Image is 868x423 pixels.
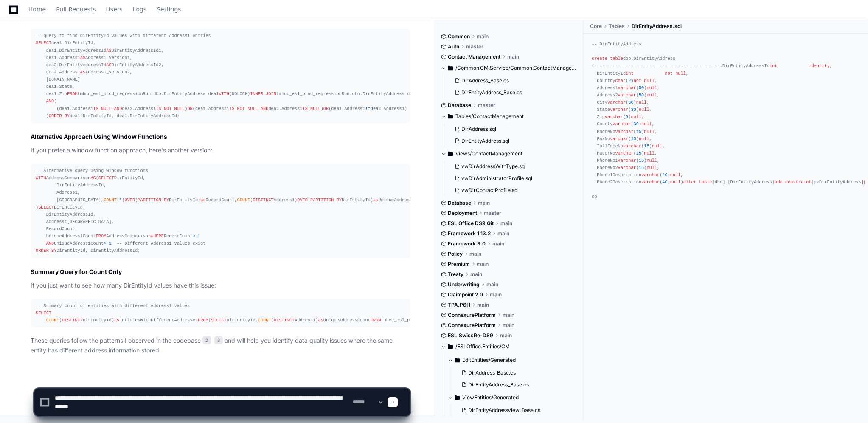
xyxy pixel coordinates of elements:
span: OR [187,106,192,111]
span: main [469,251,481,257]
span: Pull Requests [56,7,96,12]
span: 15 [639,158,644,163]
button: vwDirAdministratorProfile.sql [451,172,572,184]
h2: Summary Query for Count Only [31,268,410,276]
svg: Directory [448,111,453,121]
span: null [636,100,647,105]
span: 40 [662,172,667,178]
span: main [497,230,509,237]
span: BY [337,197,342,203]
span: AND [114,106,122,111]
span: 50 [639,85,644,90]
span: Premium [448,261,470,268]
span: null [646,165,657,170]
span: table [699,180,712,185]
span: varchar [618,165,636,170]
span: varchar [618,85,636,90]
span: -- Summary count of entities with different Address1 values [36,303,190,308]
span: main [503,322,514,329]
span: ESL.SwissRe-DS9 [448,332,493,339]
span: as [318,318,323,323]
span: -- DirEntityAddress [592,42,641,47]
span: null [631,114,641,119]
span: Tables [609,23,625,30]
span: vwDirAddressWithType.sql [461,163,526,170]
span: Contact Management [448,54,500,60]
span: IS [303,106,308,111]
span: ORDER [36,248,49,253]
span: main [490,291,502,298]
span: 15 [636,129,641,134]
span: AS [80,55,85,60]
span: null [646,158,657,163]
span: null [675,70,686,76]
button: vwDirAddressWithType.sql [451,161,572,172]
span: FROM [198,318,208,323]
span: main [477,33,489,40]
span: COUNT [258,318,271,323]
svg: Directory [448,149,453,159]
span: OVER [297,197,308,203]
span: Auth [448,43,459,50]
span: alter [683,180,697,185]
span: Framework 3.0 [448,240,486,247]
span: null [639,107,649,112]
span: WITH [36,175,46,180]
span: Common [448,33,470,40]
span: Treaty [448,271,463,278]
span: varchar [641,180,660,185]
span: varchar [610,136,628,141]
span: FROM [67,91,78,96]
span: FROM [96,234,107,239]
span: --.------------------------------.--------------. [594,63,722,68]
span: DirAddress_Base.cs [461,77,509,84]
span: varchar [641,172,660,178]
span: varchar [612,121,631,127]
span: varchar [615,151,633,156]
span: IS [156,106,161,111]
span: as [200,197,205,203]
span: DISTINCT [62,318,83,323]
span: > [193,234,195,239]
span: ConnexurePlatform [448,312,496,319]
span: main [503,312,514,319]
span: varchar [615,129,633,134]
span: COUNT [104,197,117,203]
span: COUNT [46,318,59,323]
span: ORDER [49,113,62,118]
span: SELECT [211,318,227,323]
span: NULL [310,106,321,111]
span: IS [93,106,98,111]
span: as [373,197,378,203]
span: PARTITION [138,197,161,203]
p: If you just want to see how many DirEntityId values have this issue: [31,281,410,290]
span: 30 [634,121,639,127]
button: Tables/ContactManagement [441,110,577,123]
span: DISTINCT [274,318,295,323]
h2: Alternative Approach Using Window Functions [31,133,410,141]
span: AND [46,99,54,104]
span: Claimpoint 2.0 [448,291,483,298]
span: AND [261,106,268,111]
button: Views/ContactManagement [441,147,577,161]
span: FROM [371,318,381,323]
span: AS [80,70,85,75]
span: Policy [448,251,463,257]
span: > [104,241,106,246]
span: main [500,332,512,339]
span: 15 [636,151,641,156]
span: NOT NULL [237,106,258,111]
span: null [670,172,681,178]
span: varchar [623,144,641,149]
span: main [500,220,512,227]
span: OVER [125,197,135,203]
span: Framework 1.13.2 [448,230,491,237]
span: varchar [607,100,626,105]
span: SELECT [98,175,114,180]
span: SELECT [36,40,51,45]
span: 50 [639,93,644,98]
span: WITH [219,91,229,96]
span: add [775,180,782,185]
span: Database [448,102,471,109]
span: Users [106,7,123,12]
